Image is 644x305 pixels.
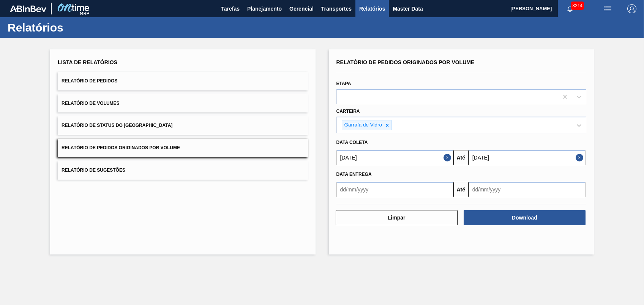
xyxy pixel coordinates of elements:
[453,182,469,197] button: Até
[336,150,453,165] input: dd/mm/yyyy
[444,150,453,165] button: Close
[469,150,586,165] input: dd/mm/yyyy
[336,81,351,86] label: Etapa
[58,94,308,113] button: Relatório de Volumes
[321,4,352,13] span: Transportes
[247,4,282,13] span: Planejamento
[62,145,180,150] span: Relatório de Pedidos Originados por Volume
[603,4,612,13] img: userActions
[627,4,636,13] img: Logout
[62,168,125,173] span: Relatório de Sugestões
[571,2,584,10] span: 3214
[576,150,586,165] button: Close
[58,59,117,65] span: Lista de Relatórios
[10,5,46,12] img: TNhmsLtSVTkK8tSr43FrP2fwEKptu5GPRR3wAAAABJRU5ErkJggg==
[8,23,142,32] h1: Relatórios
[62,78,117,84] span: Relatório de Pedidos
[336,182,453,197] input: dd/mm/yyyy
[558,3,582,14] button: Notificações
[359,4,385,13] span: Relatórios
[336,59,475,65] span: Relatório de Pedidos Originados por Volume
[62,123,172,128] span: Relatório de Status do [GEOGRAPHIC_DATA]
[58,116,308,135] button: Relatório de Status do [GEOGRAPHIC_DATA]
[469,182,586,197] input: dd/mm/yyyy
[62,101,119,106] span: Relatório de Volumes
[289,4,314,13] span: Gerencial
[336,172,372,177] span: Data entrega
[453,150,469,165] button: Até
[342,120,384,130] div: Garrafa de Vidro
[393,4,423,13] span: Master Data
[464,210,586,225] button: Download
[58,72,308,90] button: Relatório de Pedidos
[58,139,308,157] button: Relatório de Pedidos Originados por Volume
[336,210,458,225] button: Limpar
[58,161,308,180] button: Relatório de Sugestões
[336,109,360,114] label: Carteira
[221,4,240,13] span: Tarefas
[336,140,368,145] span: Data coleta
